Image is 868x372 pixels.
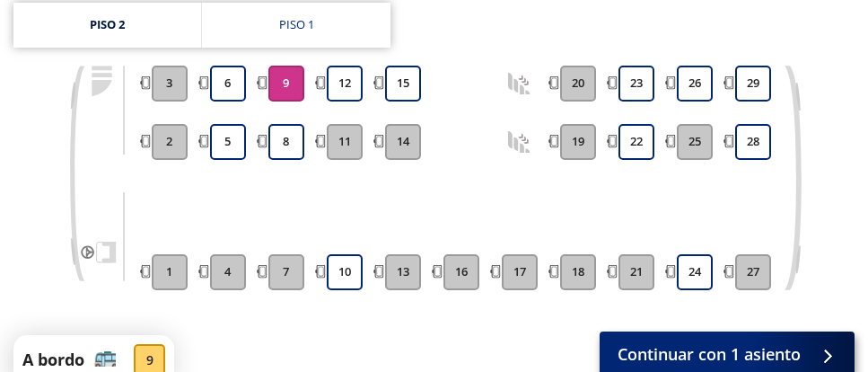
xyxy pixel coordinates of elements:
button: 1 [152,254,188,290]
button: 26 [677,66,713,102]
button: 17 [502,254,538,290]
a: Piso 1 [202,3,390,48]
button: 21 [618,254,654,290]
button: 7 [268,254,304,290]
button: 4 [210,254,246,290]
button: 3 [152,66,188,102]
button: 12 [327,66,363,102]
button: 13 [385,254,421,290]
button: 20 [560,66,596,102]
button: 19 [560,124,596,160]
button: 8 [268,124,304,160]
button: 10 [327,254,363,290]
div: Piso 1 [279,16,314,34]
button: 28 [735,124,771,160]
button: 22 [618,124,654,160]
a: Piso 2 [13,3,201,48]
button: 14 [385,124,421,160]
button: 6 [210,66,246,102]
span: Continuar con 1 asiento [618,342,801,367]
p: A bordo [22,348,84,372]
button: 2 [152,124,188,160]
button: 15 [385,66,421,102]
button: 23 [618,66,654,102]
button: 24 [677,254,713,290]
button: 18 [560,254,596,290]
button: 9 [268,66,304,102]
button: 29 [735,66,771,102]
button: 27 [735,254,771,290]
button: 16 [443,254,479,290]
button: 5 [210,124,246,160]
button: 11 [327,124,363,160]
button: 25 [677,124,713,160]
